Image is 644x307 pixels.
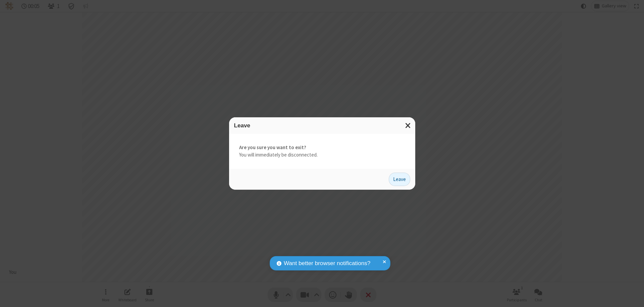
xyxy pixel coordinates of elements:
strong: Are you sure you want to exit? [239,144,405,151]
button: Close modal [401,117,415,134]
div: You will immediately be disconnected. [229,134,415,169]
button: Leave [389,173,410,186]
span: Want better browser notifications? [284,259,370,268]
h3: Leave [234,122,410,129]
